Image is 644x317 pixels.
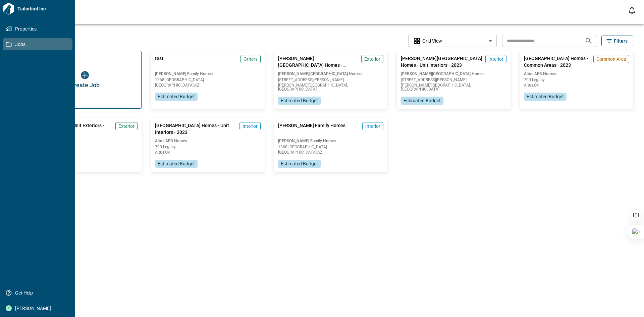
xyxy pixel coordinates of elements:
span: 700 Legacy [32,145,138,149]
span: Common Area [596,56,626,62]
img: icon button [81,71,89,79]
span: Altus AFB Homes [155,138,260,144]
span: [STREET_ADDRESS][PERSON_NAME] [278,78,383,82]
span: Estimated Budget [527,93,564,100]
button: Search jobs [582,34,595,48]
span: [STREET_ADDRESS][PERSON_NAME] [401,78,506,82]
span: [GEOGRAPHIC_DATA] Homes - Unit Interiors - 2023 [155,122,236,136]
span: [GEOGRAPHIC_DATA] , AZ [278,150,383,154]
span: Get Help [12,289,66,296]
span: Estimated Budget [404,97,441,104]
a: Jobs [3,38,72,50]
span: [PERSON_NAME][GEOGRAPHIC_DATA] , [GEOGRAPHIC_DATA] [401,83,506,91]
span: Tailorbird Inc [15,5,72,12]
span: Estimated Budget [281,97,318,104]
span: 1368 [GEOGRAPHIC_DATA] [278,145,383,149]
span: Exterior [364,56,380,62]
span: Grid View [422,38,442,44]
span: Altus , OK [155,150,260,154]
span: Estimated Budget [158,93,195,100]
span: [GEOGRAPHIC_DATA] Homes - Common Areas - 2023 [524,55,591,68]
span: 700 Legacy [524,78,629,82]
span: 700 Legacy [155,145,260,149]
span: Interior [243,123,258,129]
span: [PERSON_NAME][GEOGRAPHIC_DATA] Homes [278,71,383,76]
span: Altus , OK [524,83,629,87]
span: Altus AFB Homes [524,71,629,76]
button: Open notification feed [627,5,637,16]
span: Altus , OK [32,150,138,154]
span: Create Job [70,82,100,89]
button: Filters [601,36,633,46]
span: [PERSON_NAME] Family Homes [155,71,260,76]
span: [PERSON_NAME][GEOGRAPHIC_DATA] Homes - Exteriors - 2023 [278,55,359,68]
span: Altus AFB Homes [32,138,138,144]
span: 1368 [GEOGRAPHIC_DATA] [155,78,260,82]
span: Properties [12,25,66,32]
span: [PERSON_NAME][GEOGRAPHIC_DATA] , [GEOGRAPHIC_DATA] [278,83,383,91]
a: Properties [3,23,72,35]
span: [PERSON_NAME][GEOGRAPHIC_DATA] Homes [401,71,506,76]
span: Interior [488,56,503,62]
span: Exterior [118,123,135,129]
span: [PERSON_NAME] Family Homes [278,122,345,136]
div: Without label [408,34,497,48]
span: Estimated Budget [281,160,318,167]
span: Others [244,56,258,62]
span: [PERSON_NAME][GEOGRAPHIC_DATA] Homes - Unit Interiors - 2023 [401,55,482,68]
span: Jobs [12,41,66,48]
span: Estimated Budget [158,160,195,167]
span: [PERSON_NAME] [12,305,66,312]
span: test [155,55,163,68]
span: Filters [614,38,628,44]
span: [PERSON_NAME] Family Homes [278,138,383,144]
span: [GEOGRAPHIC_DATA] , AZ [155,83,260,87]
span: Interior [365,123,380,129]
